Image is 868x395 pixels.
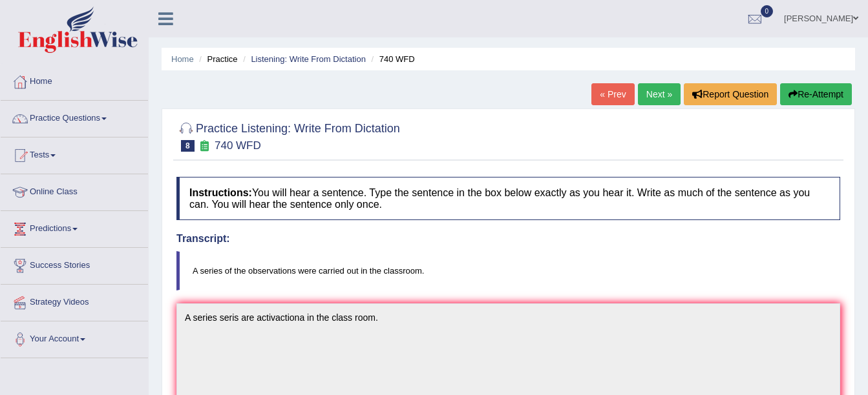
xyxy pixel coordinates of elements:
h2: Practice Listening: Write From Dictation [176,119,400,152]
a: « Prev [591,83,634,105]
a: Practice Questions [1,101,148,133]
li: Practice [196,53,237,65]
a: Next » [638,83,681,105]
b: Instructions: [189,187,252,198]
a: Success Stories [1,248,148,280]
span: 0 [761,5,774,17]
button: Re-Attempt [780,83,852,105]
a: Home [171,54,194,64]
h4: Transcript: [176,233,840,245]
small: 740 WFD [215,139,261,152]
h4: You will hear a sentence. Type the sentence in the box below exactly as you hear it. Write as muc... [176,177,840,220]
a: Your Account [1,321,148,354]
small: Exam occurring question [198,140,211,152]
button: Report Question [684,83,777,105]
a: Home [1,64,148,96]
a: Listening: Write From Dictation [251,54,366,64]
a: Online Class [1,174,148,207]
a: Tests [1,137,148,170]
a: Predictions [1,211,148,243]
li: 740 WFD [368,53,415,65]
a: Strategy Videos [1,285,148,317]
span: 8 [181,140,195,152]
blockquote: A series of the observations were carried out in the classroom. [176,251,840,290]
